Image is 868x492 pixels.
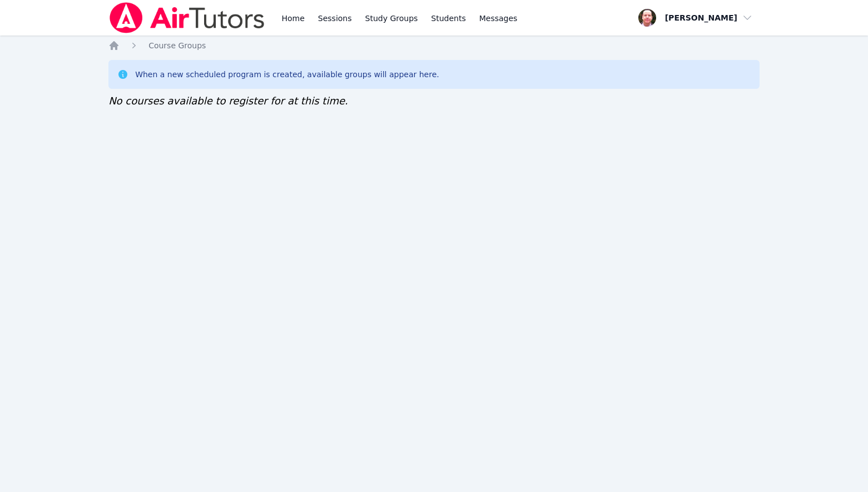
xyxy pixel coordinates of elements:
span: Messages [479,13,518,24]
span: No courses available to register for at this time. [108,95,348,107]
img: Air Tutors [108,2,266,33]
div: When a new scheduled program is created, available groups will appear here. [135,69,439,80]
nav: Breadcrumb [108,40,760,51]
a: Course Groups [148,40,206,51]
span: Course Groups [148,41,206,50]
